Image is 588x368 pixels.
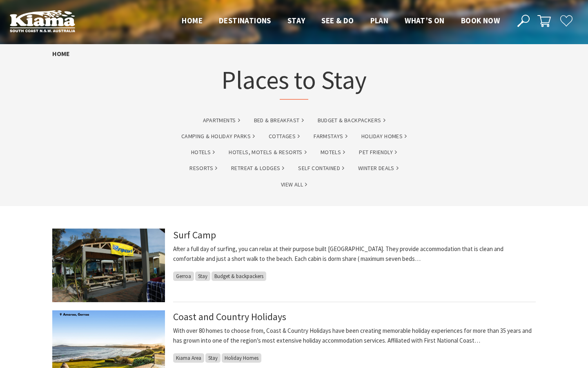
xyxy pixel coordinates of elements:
p: After a full day of surfing, you can relax at their purpose built [GEOGRAPHIC_DATA]. They provide... [173,244,536,264]
p: With over 80 homes to choose from, Coast & Country Holidays have been creating memorable holiday ... [173,326,536,346]
a: Budget & backpackers [318,116,385,125]
span: Plan [370,16,389,25]
span: See & Do [321,16,354,25]
span: Gerroa [173,272,194,281]
span: Home [182,16,203,25]
a: Cottages [269,132,300,141]
a: Home [52,49,70,58]
a: View All [281,180,307,189]
a: Hotels [191,148,215,157]
img: Kiama Logo [10,10,75,32]
span: Stay [205,353,220,363]
span: Budget & backpackers [212,272,266,281]
span: Destinations [219,16,271,25]
a: Apartments [203,116,240,125]
h1: Places to Stay [221,63,367,100]
span: Stay [195,272,210,281]
a: Camping & Holiday Parks [181,132,255,141]
a: Farmstays [314,132,347,141]
a: Resorts [189,164,217,173]
a: Hotels, Motels & Resorts [229,148,307,157]
a: Pet Friendly [359,148,397,157]
a: Coast and Country Holidays [173,310,286,323]
nav: Main Menu [174,14,508,28]
a: Surf Camp [173,229,216,241]
a: Bed & Breakfast [254,116,304,125]
a: Holiday Homes [361,132,407,141]
a: Motels [321,148,345,157]
a: Winter Deals [358,164,399,173]
span: Holiday Homes [222,353,261,363]
span: Kiama Area [173,353,204,363]
a: Retreat & Lodges [231,164,284,173]
span: Book now [461,16,500,25]
a: Self Contained [298,164,344,173]
span: What’s On [405,16,445,25]
span: Stay [287,16,305,25]
img: Surf Camp Common Area [52,229,165,302]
